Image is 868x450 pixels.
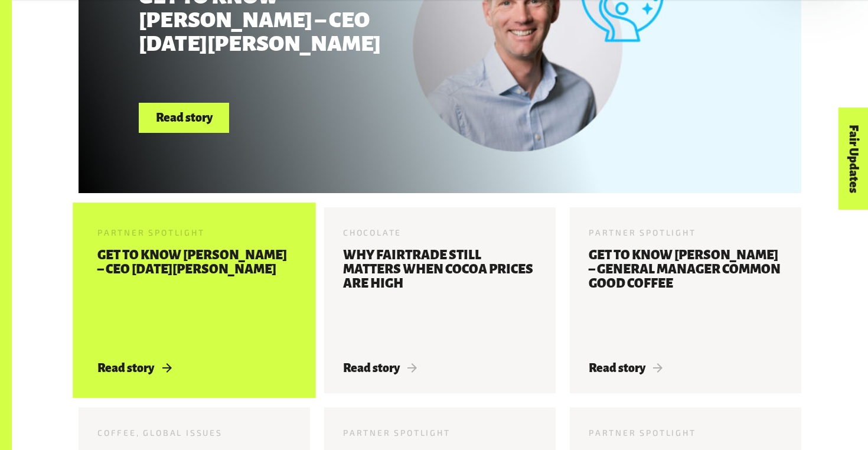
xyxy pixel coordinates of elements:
[79,207,310,393] a: Partner Spotlight Get to know [PERSON_NAME] – CEO [DATE][PERSON_NAME] Read story
[97,428,223,438] span: Coffee, Global Issues
[589,428,696,438] span: Partner Spotlight
[97,248,291,347] h3: Get to know [PERSON_NAME] – CEO [DATE][PERSON_NAME]
[97,361,171,374] span: Read story
[570,207,801,393] a: Partner Spotlight Get to know [PERSON_NAME] – General Manager Common Good Coffee Read story
[589,227,696,237] span: Partner Spotlight
[343,361,417,374] span: Read story
[343,227,402,237] span: Chocolate
[97,227,205,237] span: Partner Spotlight
[589,361,663,374] span: Read story
[324,207,556,393] a: Chocolate Why Fairtrade still matters when cocoa prices are high Read story
[139,103,229,133] a: Read story
[343,428,451,438] span: Partner Spotlight
[343,248,537,347] h3: Why Fairtrade still matters when cocoa prices are high
[589,248,782,347] h3: Get to know [PERSON_NAME] – General Manager Common Good Coffee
